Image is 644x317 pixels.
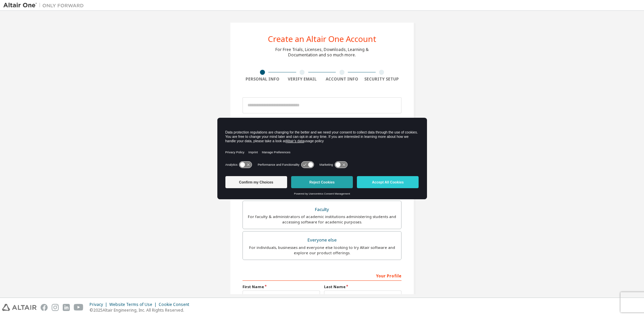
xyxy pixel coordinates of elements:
img: altair_logo.svg [2,304,37,311]
div: For faculty & administrators of academic institutions administering students and accessing softwa... [247,214,397,225]
div: Privacy [90,302,109,307]
label: First Name [243,284,320,289]
div: Verify Email [282,76,322,82]
div: Create an Altair One Account [268,35,376,43]
div: Security Setup [362,76,402,82]
p: © 2025 Altair Engineering, Inc. All Rights Reserved. [90,307,193,313]
img: youtube.svg [74,304,84,311]
img: linkedin.svg [63,304,70,311]
label: Last Name [324,284,401,289]
div: For individuals, businesses and everyone else looking to try Altair software and explore our prod... [247,245,397,256]
div: Account Info [322,76,362,82]
div: Your Profile [243,270,401,281]
div: Faculty [247,205,397,214]
img: facebook.svg [41,304,48,311]
img: instagram.svg [52,304,59,311]
img: Altair One [3,2,87,9]
div: For Free Trials, Licenses, Downloads, Learning & Documentation and so much more. [275,47,369,58]
div: Everyone else [247,235,397,245]
div: Website Terms of Use [109,302,159,307]
div: Cookie Consent [159,302,193,307]
div: Personal Info [243,76,282,82]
